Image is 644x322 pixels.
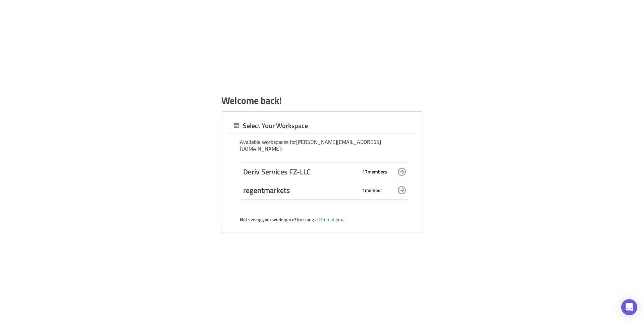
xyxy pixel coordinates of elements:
[228,121,308,130] div: Select Your Workspace
[362,187,382,193] span: 1 member
[240,138,409,152] div: Available workspaces for [PERSON_NAME][EMAIL_ADDRESS][DOMAIN_NAME] :
[317,216,346,223] a: different email
[362,169,387,175] span: 17 member s
[243,167,357,176] span: Deriv Services FZ-LLC
[240,216,409,223] div: Try using a .
[221,94,282,107] h1: Welcome back!
[243,186,357,195] span: regentmarkets
[621,299,637,315] div: Open Intercom Messenger
[240,216,296,223] strong: Not seeing your workspace?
